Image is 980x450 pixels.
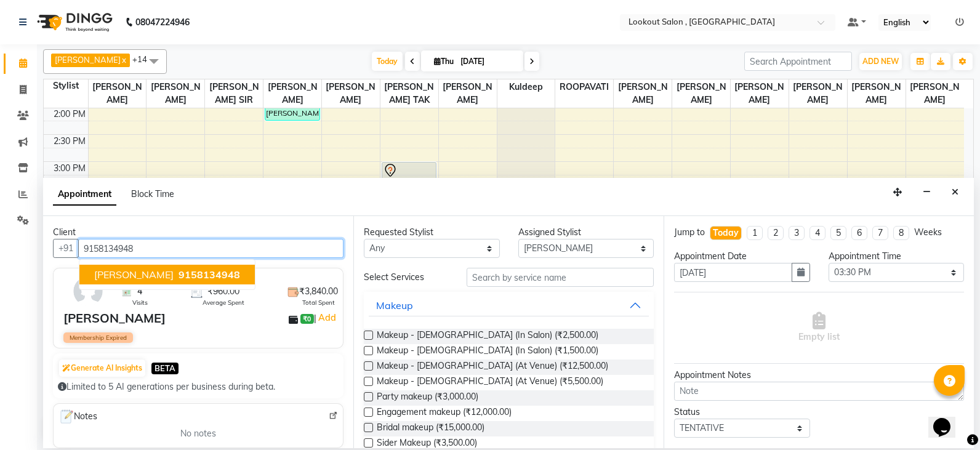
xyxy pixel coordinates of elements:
div: Appointment Date [674,250,810,263]
span: ₹0 [300,314,313,324]
img: logo [31,5,116,39]
b: 08047224946 [135,5,190,39]
span: BETA [151,363,179,374]
span: Empty list [798,312,840,344]
span: Makeup - [DEMOGRAPHIC_DATA] (In Salon) (₹2,500.00) [377,329,598,344]
button: Generate AI Insights [59,360,145,377]
div: [PERSON_NAME] [63,309,166,327]
span: ROOPAVATI [555,79,613,95]
button: Close [946,183,964,202]
span: Notes [58,409,97,425]
span: [PERSON_NAME] [672,79,730,108]
span: Block Time [131,188,174,199]
span: | [314,310,338,325]
span: Membership Expired [63,332,133,343]
span: Bridal makeup (₹15,000.00) [377,421,484,436]
li: 2 [768,226,784,240]
span: 9158134948 [179,268,240,281]
span: Today [372,52,403,71]
span: ADD NEW [862,57,899,66]
span: Makeup - [DEMOGRAPHIC_DATA] (In Salon) (₹1,500.00) [377,344,598,360]
li: 4 [809,226,825,240]
span: [PERSON_NAME] [789,79,847,108]
div: Assigned Stylist [518,226,654,239]
span: [PERSON_NAME] [439,79,497,108]
iframe: chat widget [928,401,968,438]
input: Search by Name/Mobile/Email/Code [78,239,343,258]
input: 2025-09-04 [457,52,518,71]
span: [PERSON_NAME] [147,79,204,108]
li: 1 [747,226,763,240]
span: [PERSON_NAME] [55,55,121,65]
button: +91 [53,239,79,258]
span: No notes [180,427,216,440]
span: kuldeep [497,79,555,95]
span: ₹3,840.00 [299,285,338,298]
span: [PERSON_NAME] [731,79,789,108]
span: [PERSON_NAME] [322,79,380,108]
li: 6 [851,226,867,240]
span: Total Spent [302,298,335,307]
div: Jump to [674,226,705,239]
span: Average Spent [203,298,244,307]
input: Search Appointment [744,52,852,71]
span: [PERSON_NAME] SIR [205,79,263,108]
span: Engagement makeup (₹12,000.00) [377,406,512,421]
img: avatar [70,273,106,309]
li: 3 [789,226,805,240]
div: 2:00 PM [51,108,88,121]
li: 7 [872,226,888,240]
input: yyyy-mm-dd [674,263,792,282]
div: 3:00 PM [51,162,88,175]
div: Appointment Time [829,250,965,263]
div: 2:30 PM [51,135,88,148]
span: [PERSON_NAME] [94,268,174,281]
span: Visits [132,298,148,307]
div: Makeup [376,298,413,313]
li: 8 [893,226,909,240]
span: Makeup - [DEMOGRAPHIC_DATA] (At Venue) (₹12,500.00) [377,360,608,375]
span: Party makeup (₹3,000.00) [377,390,478,406]
div: BHARATI RAMBIYA, TK03, 03:00 PM-04:00 PM, 1 INCH TOUCH-UP (WITH [MEDICAL_DATA]) [382,163,436,215]
div: Weeks [914,226,942,239]
span: Thu [431,57,457,66]
a: Add [316,310,338,325]
span: ₹960.00 [207,285,239,298]
span: [PERSON_NAME] [848,79,906,108]
div: Status [674,406,810,419]
div: Requested Stylist [364,226,500,239]
span: [PERSON_NAME] [89,79,147,108]
div: Limited to 5 AI generations per business during beta. [58,380,339,393]
span: 4 [137,285,142,298]
span: [PERSON_NAME] [614,79,672,108]
span: [PERSON_NAME] [263,79,321,108]
span: [PERSON_NAME] TAK [380,79,438,108]
span: Appointment [53,183,116,206]
input: Search by service name [467,268,654,287]
div: Stylist [44,79,88,92]
button: Makeup [369,294,649,316]
li: 5 [830,226,846,240]
a: x [121,55,126,65]
span: +14 [132,54,156,64]
span: Makeup - [DEMOGRAPHIC_DATA] (At Venue) (₹5,500.00) [377,375,603,390]
div: Select Services [355,271,457,284]
div: Today [713,227,739,239]
div: Client [53,226,343,239]
div: Appointment Notes [674,369,964,382]
span: [PERSON_NAME] [906,79,964,108]
button: ADD NEW [859,53,902,70]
